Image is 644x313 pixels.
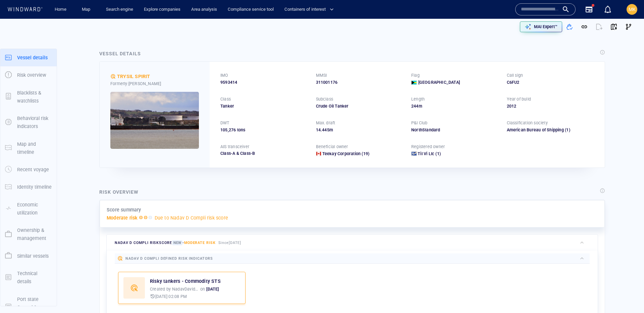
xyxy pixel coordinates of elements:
[434,151,441,157] span: (1)
[17,71,46,79] p: Risk overview
[220,144,249,150] p: AIS transceiver
[411,127,499,133] div: NorthStandard
[0,196,57,222] button: Economic utilization
[220,151,235,156] span: Class-A
[79,4,95,15] a: Map
[150,277,221,285] p: Risky tankers - Commodity STS
[534,24,557,30] p: MAI Expert™
[110,92,199,149] img: 5905c34b9396684c69f67398_0
[282,4,339,15] button: Containers of interest
[418,151,441,157] a: Til Vi Llc (1)
[99,188,139,196] div: Risk overview
[220,72,228,78] p: IMO
[0,265,57,291] button: Technical details
[520,21,562,32] button: MAI Expert™
[411,144,445,150] p: Registered owner
[418,151,434,156] span: Til Vi Llc
[0,135,57,161] button: Map and timeline
[17,269,52,286] p: Technical details
[562,19,577,34] button: Add to vessel list
[322,151,361,156] span: Teekay Corporation
[625,3,639,16] button: MK
[110,74,116,79] div: Nadav D Compli defined risk: moderate risk
[316,79,404,85] div: 311001176
[316,96,333,102] p: Subclass
[411,104,419,109] span: 244
[17,226,52,243] p: Ownership & management
[107,214,138,222] p: Moderate risk
[0,205,57,211] a: Economic utilization
[564,127,594,133] span: (1)
[316,120,335,126] p: Max. draft
[316,144,348,150] p: Beneficial owner
[629,7,636,12] span: MK
[125,256,213,261] span: Nadav D Compli defined risk indicators
[507,103,594,109] div: 2012
[117,72,150,80] div: TRYSIL SPIRIT
[418,79,460,85] span: [GEOGRAPHIC_DATA]
[17,252,49,260] p: Similar vessels
[172,286,199,292] p: NadavDavidson2
[17,54,48,62] p: Vessel details
[155,294,187,300] p: [DATE] 02:08 PM
[0,247,57,265] button: Similar vessels
[206,286,219,292] p: [DATE]
[604,5,612,13] div: Notification center
[322,127,329,132] span: 445
[329,127,333,132] span: m
[507,96,531,102] p: Year of build
[17,140,52,156] p: Map and timeline
[0,84,57,110] button: Blacklists & watchlists
[0,110,57,135] button: Behavioral risk indicators
[17,89,52,105] p: Blacklists & watchlists
[507,72,523,78] p: Call sign
[189,4,220,15] a: Area analysis
[0,252,57,259] a: Similar vessels
[172,240,182,245] span: New
[0,178,57,196] button: Identity timeline
[322,151,370,157] a: Teekay Corporation (19)
[220,103,308,109] div: Tanker
[411,120,428,126] p: P&I Club
[0,274,57,280] a: Technical details
[419,104,422,109] span: m
[411,96,425,102] p: Length
[107,206,141,214] p: Score summary
[110,81,199,87] div: Formerly: [PERSON_NAME]
[0,184,57,190] a: Identity timeline
[0,144,57,151] a: Map and timeline
[0,54,57,60] a: Vessel details
[507,127,564,133] div: American Bureau of Shipping
[361,151,369,157] span: (19)
[0,166,57,173] a: Recent voyage
[184,241,216,245] span: Moderate risk
[0,231,57,237] a: Ownership & management
[218,241,241,245] span: Since [DATE]
[507,120,548,126] p: Classification society
[507,79,594,85] div: C6FU2
[0,93,57,100] a: Blacklists & watchlists
[321,127,322,132] span: .
[220,127,308,133] div: 105,276 tons
[0,304,57,310] a: Port state Control & Casualties
[52,4,69,15] a: Home
[50,4,71,15] button: Home
[76,4,98,15] button: Map
[0,161,57,178] button: Recent voyage
[225,4,276,15] a: Compliance service tool
[17,114,52,131] p: Behavioral risk indicators
[141,4,183,15] button: Explore companies
[236,151,239,156] span: &
[0,119,57,125] a: Behavioral risk indicators
[103,4,136,15] a: Search engine
[99,50,141,58] div: Vessel details
[0,66,57,84] button: Risk overview
[220,120,229,126] p: DWT
[17,201,52,217] p: Economic utilization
